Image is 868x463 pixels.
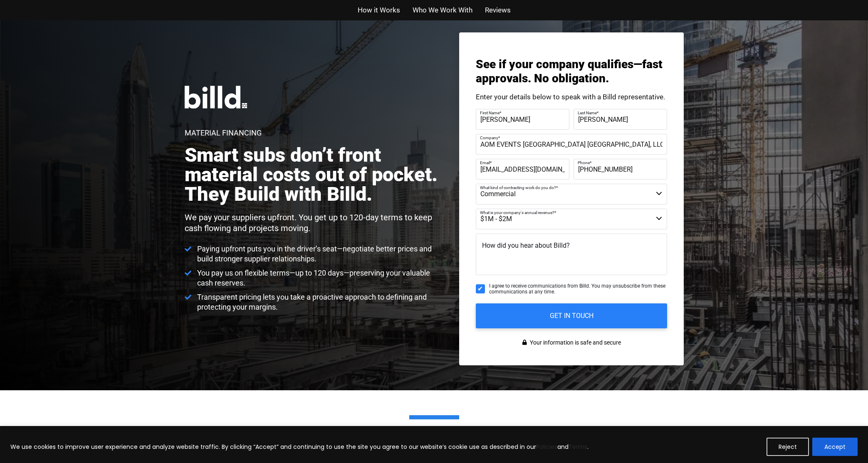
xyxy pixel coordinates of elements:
span: Transparent pricing lets you take a proactive approach to defining and protecting your margins. [195,292,443,312]
a: Terms [569,443,587,451]
span: Your information is safe and secure [528,337,621,349]
a: Policies [536,443,557,451]
span: Last Name [578,111,597,115]
span: How did you hear about Billd? [482,241,570,249]
h2: Billd's Material Financing is designed specifically for businesses like [289,415,580,460]
button: Reject [767,438,809,456]
a: Reviews [485,4,511,16]
input: I agree to receive communications from Billd. You may unsubscribe from these communications at an... [476,284,485,293]
span: First Name [480,111,500,115]
button: Accept [812,438,858,456]
span: Company [480,135,498,140]
span: I agree to receive communications from Billd. You may unsubscribe from these communications at an... [489,283,667,295]
span: Paying upfront puts you in the driver’s seat—negotiate better prices and build stronger supplier ... [195,244,443,264]
h3: See if your company qualifies—fast approvals. No obligation. [476,57,667,85]
span: Email [480,160,490,165]
a: How it Works [358,4,400,16]
h1: Material Financing [185,129,262,137]
h2: Smart subs don’t front material costs out of pocket. They Build with Billd. [185,145,443,204]
p: We pay your suppliers upfront. You get up to 120-day terms to keep cash flowing and projects moving. [185,212,443,234]
span: Phone [578,160,590,165]
span: You pay us on flexible terms—up to 120 days—preserving your valuable cash reserves. [195,268,443,288]
input: GET IN TOUCH [476,303,667,328]
a: Who We Work With [413,4,472,16]
p: We use cookies to improve user experience and analyze website traffic. By clicking “Accept” and c... [10,442,589,452]
p: Enter your details below to speak with a Billd representative. [476,94,667,101]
